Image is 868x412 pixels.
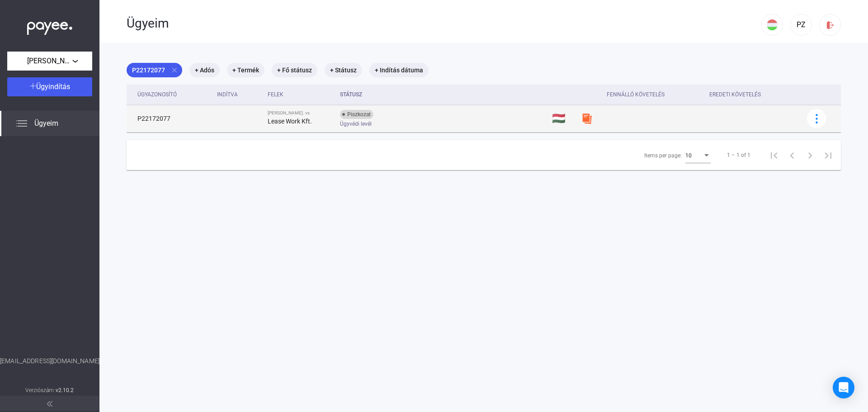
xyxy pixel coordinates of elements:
[340,118,372,129] span: Ügyvédi levél
[268,110,333,116] div: [PERSON_NAME]. vs
[268,89,283,100] div: Felek
[268,89,333,100] div: Felek
[189,63,220,77] mat-chip: + Adós
[644,150,682,161] div: Items per page:
[819,14,841,36] button: logout-red
[801,146,819,164] button: Next page
[607,89,665,100] div: Fennálló követelés
[727,150,750,161] div: 1 – 1 of 1
[336,85,548,105] th: Státusz
[137,89,177,100] div: Ügyazonosító
[790,14,812,36] button: PZ
[127,63,182,77] mat-chip: P22172077
[7,77,92,96] button: Ügyindítás
[767,19,778,30] img: HU
[268,118,312,125] strong: Lease Work Kft.
[783,146,801,164] button: Previous page
[217,89,260,100] div: Indítva
[272,63,317,77] mat-chip: + Fő státusz
[761,14,783,36] button: HU
[765,146,783,164] button: First page
[34,118,58,129] span: Ügyeim
[819,146,837,164] button: Last page
[16,118,27,129] img: list.svg
[548,105,577,132] td: 🇭🇺
[56,387,74,393] strong: v2.10.2
[340,110,373,119] div: Piszkozat
[709,89,761,100] div: Eredeti követelés
[325,63,362,77] mat-chip: + Státusz
[833,377,854,398] div: Open Intercom Messenger
[47,401,52,407] img: arrow-double-left-grey.svg
[36,82,70,91] span: Ügyindítás
[27,17,72,35] img: white-payee-white-dot.svg
[27,56,72,66] span: [PERSON_NAME].
[227,63,264,77] mat-chip: + Termék
[685,152,692,159] span: 10
[137,89,210,100] div: Ügyazonosító
[709,89,796,100] div: Eredeti követelés
[369,63,429,77] mat-chip: + Indítás dátuma
[607,89,702,100] div: Fennálló követelés
[826,20,835,30] img: logout-red
[127,105,213,132] td: P22172077
[793,19,809,30] div: PZ
[685,150,711,161] mat-select: Items per page:
[30,83,36,89] img: plus-white.svg
[127,16,761,31] div: Ügyeim
[807,109,826,128] button: more-blue
[812,114,821,123] img: more-blue
[7,52,92,71] button: [PERSON_NAME].
[170,66,179,74] mat-icon: close
[217,89,238,100] div: Indítva
[581,113,592,124] img: szamlazzhu-mini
